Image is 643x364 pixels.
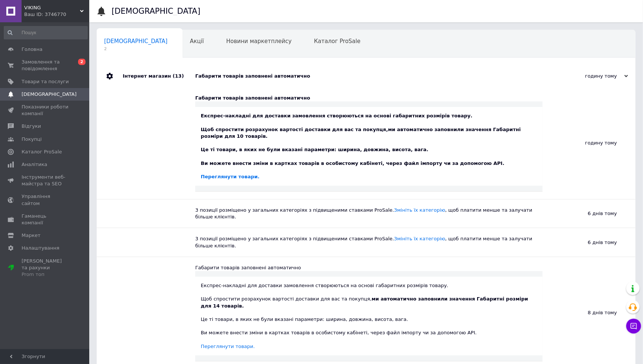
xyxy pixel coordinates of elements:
div: Габарити товарів заповнені автоматично [195,264,543,271]
div: Експрес-накладні для доставки замовлення створюються на основі габаритних розмірів товару. Щоб сп... [201,282,537,350]
div: 3 позиції розміщено у загальних категоріях з підвищеними ставками ProSale. , щоб платити менше та... [195,207,543,220]
span: [PERSON_NAME] та рахунки [22,258,69,278]
div: Експрес-накладні для доставки замовлення створюються на основі габаритних розмірів товару. Щоб сп... [201,113,537,180]
a: Змініть їх категорію [394,236,446,241]
a: Переглянути товари. [201,174,260,179]
div: 6 днів тому [543,199,636,228]
span: Товари та послуги [22,78,69,85]
div: 3 позиції розміщено у загальних категоріях з підвищеними ставками ProSale. , щоб платити менше та... [195,235,543,249]
div: 6 днів тому [543,228,636,256]
div: Prom топ [22,271,69,278]
span: Управління сайтом [22,193,69,207]
span: 2 [78,59,86,65]
span: Налаштування [22,245,60,251]
span: Маркет [22,232,41,239]
span: 2 [104,46,168,52]
span: (13) [173,73,184,79]
a: Переглянути товари. [201,344,255,349]
h1: [DEMOGRAPHIC_DATA] [112,7,200,16]
input: Пошук [4,26,88,39]
span: Замовлення та повідомлення [22,59,69,72]
span: Головна [22,46,42,53]
b: ми автоматично заповнили значення Габаритні розміри для 10 товарів. [201,127,521,139]
div: Інтернет магазин [123,65,195,87]
span: Каталог ProSale [314,38,360,45]
span: [DEMOGRAPHIC_DATA] [22,91,77,98]
span: Відгуки [22,123,41,130]
button: Чат з покупцем [626,319,641,334]
span: Показники роботи компанії [22,104,69,117]
span: VIKING [24,4,80,11]
span: [DEMOGRAPHIC_DATA] [104,38,168,45]
span: Аналітика [22,161,47,168]
span: Інструменти веб-майстра та SEO [22,174,69,187]
span: Каталог ProSale [22,149,62,155]
span: Покупці [22,136,42,143]
span: Гаманець компанії [22,213,69,226]
div: Ваш ID: 3746770 [24,11,89,18]
div: Габарити товарів заповнені автоматично [195,95,543,101]
span: Акції [190,38,204,45]
div: Габарити товарів заповнені автоматично [195,73,554,79]
a: Змініть їх категорію [394,207,446,213]
div: годину тому [554,73,628,79]
span: Новини маркетплейсу [226,38,292,45]
b: ми автоматично заповнили значення Габаритні розміри для 14 товарів. [201,296,528,308]
div: годину тому [543,87,636,199]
